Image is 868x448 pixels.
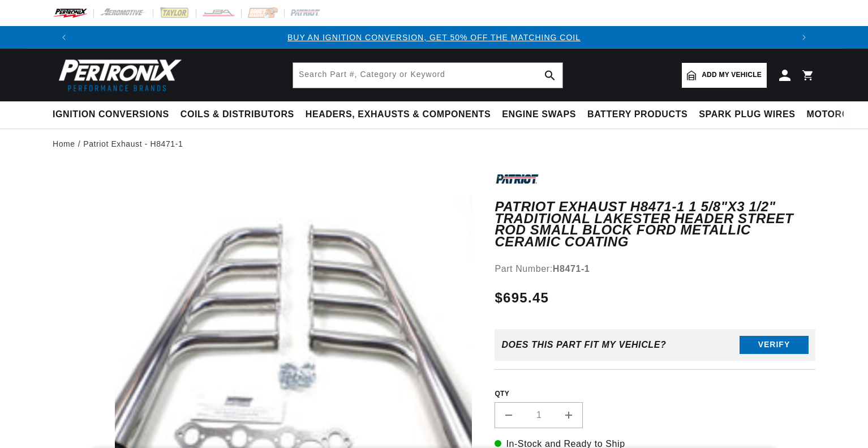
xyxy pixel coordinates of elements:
[740,336,809,354] button: Verify
[306,109,491,121] span: Headers, Exhausts & Components
[75,31,793,44] div: 1 of 3
[693,101,801,128] summary: Spark Plug Wires
[495,201,815,248] h1: Patriot Exhaust H8471-1 1 5/8"x3 1/2" Traditional Lakester Header Street Rod Small Block Ford Met...
[587,109,687,121] span: Battery Products
[53,26,75,49] button: Translation missing: en.sections.announcements.previous_announcement
[181,109,294,121] span: Coils & Distributors
[495,262,815,276] div: Part Number:
[702,70,762,80] span: Add my vehicle
[501,340,666,350] div: Does This part fit My vehicle?
[699,109,795,121] span: Spark Plug Wires
[75,31,793,44] div: Announcement
[53,109,169,121] span: Ignition Conversions
[53,138,75,150] a: Home
[793,26,815,49] button: Translation missing: en.sections.announcements.next_announcement
[495,389,815,399] label: QTY
[293,63,562,88] input: Search Part #, Category or Keyword
[24,26,844,49] slideshow-component: Translation missing: en.sections.announcements.announcement_bar
[300,101,496,128] summary: Headers, Exhausts & Components
[682,63,767,88] a: Add my vehicle
[53,101,175,128] summary: Ignition Conversions
[502,109,576,121] span: Engine Swaps
[553,264,590,274] strong: H8471-1
[538,63,562,88] button: search button
[496,101,582,128] summary: Engine Swaps
[175,101,300,128] summary: Coils & Distributors
[287,33,581,42] a: BUY AN IGNITION CONVERSION, GET 50% OFF THE MATCHING COIL
[53,138,815,150] nav: breadcrumbs
[53,56,183,95] img: Pertronix
[582,101,693,128] summary: Battery Products
[83,138,183,150] a: Patriot Exhaust - H8471-1
[495,288,549,308] span: $695.45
